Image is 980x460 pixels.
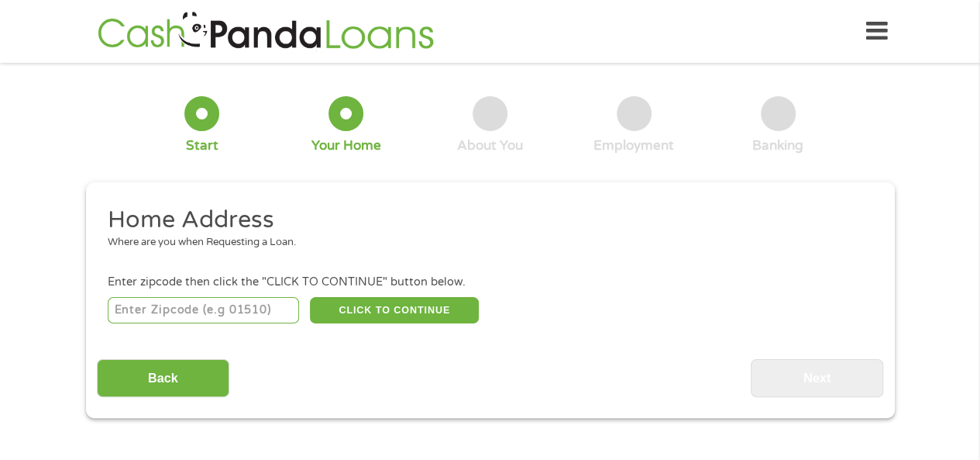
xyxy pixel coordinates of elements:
[108,297,299,323] input: Enter Zipcode (e.g 01510)
[751,359,883,397] input: Next
[752,137,803,154] div: Banking
[186,137,218,154] div: Start
[108,274,872,291] div: Enter zipcode then click the "CLICK TO CONTINUE" button below.
[593,137,674,154] div: Employment
[457,137,523,154] div: About You
[93,9,438,54] img: GetLoanNow Logo
[310,297,479,323] button: CLICK TO CONTINUE
[97,359,229,397] input: Back
[311,137,381,154] div: Your Home
[108,205,861,236] h2: Home Address
[108,235,861,251] div: Where are you when Requesting a Loan.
